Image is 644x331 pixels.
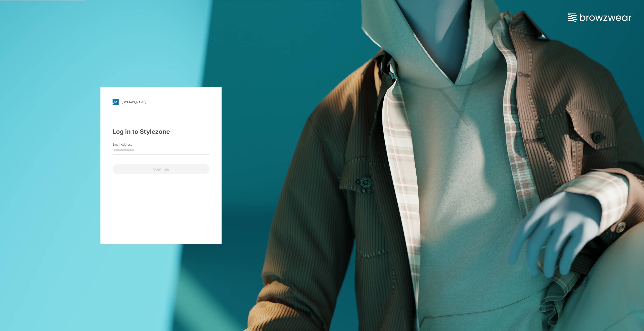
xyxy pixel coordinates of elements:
[568,13,631,22] img: browzwear-logo.e42bd6dac1945053ebaf764b6aa21510.svg
[113,99,119,105] img: stylezone-logo.562084cfcfab977791bfbf7441f1a819.svg
[113,127,209,136] div: Log in to Stylezone
[122,100,146,104] div: [DOMAIN_NAME]
[113,142,148,147] label: Email Address
[113,99,209,105] a: [DOMAIN_NAME]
